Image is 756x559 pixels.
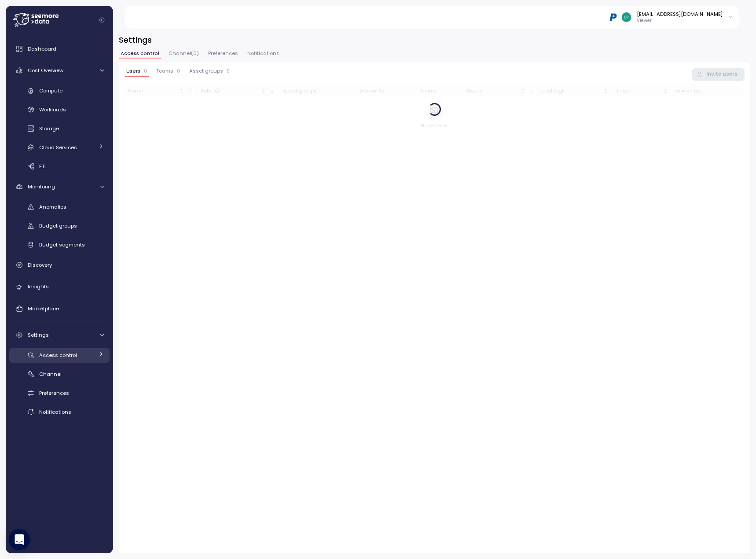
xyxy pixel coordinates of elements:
a: Insights [9,278,110,296]
a: Preferences [9,386,110,400]
span: Notifications [247,51,279,56]
a: Dashboard [9,40,110,58]
img: 68b03c81eca7ebbb46a2a292.PNG [609,12,618,22]
a: Notifications [9,405,110,419]
a: Budget groups [9,219,110,233]
a: Settings [9,326,110,344]
span: Access control [121,51,159,56]
span: Channel [39,371,62,378]
span: Marketplace [28,305,59,312]
a: Compute [9,84,110,98]
a: Channel [9,367,110,382]
span: Cost Overview [28,67,63,74]
img: 7ad3c78ce95743f3a0c87eed701eacc5 [622,12,631,22]
span: Anomalies [39,203,66,210]
p: 0 [177,68,180,74]
a: Discovery [9,256,110,274]
a: Monitoring [9,178,110,195]
span: Insights [28,283,49,290]
span: Workloads [39,106,66,113]
div: Open Intercom Messenger [9,529,30,550]
span: Asset groups [189,69,223,74]
button: Collapse navigation [96,17,107,23]
a: Budget segments [9,237,110,252]
h3: Settings [119,34,750,45]
div: [EMAIL_ADDRESS][DOMAIN_NAME] [637,11,723,18]
button: Invite users [692,68,745,81]
span: Access control [39,352,77,359]
a: Storage [9,121,110,136]
span: Preferences [39,390,69,397]
span: Invite users [706,69,738,81]
span: Compute [39,87,62,94]
span: Channel ( 0 ) [169,51,199,56]
a: Access control [9,348,110,363]
span: Settings [28,331,49,338]
span: ETL [39,163,47,170]
a: Cloud Services [9,140,110,154]
span: Monitoring [28,183,55,190]
a: Marketplace [9,300,110,317]
span: Cloud Services [39,144,77,151]
span: Users [126,69,140,74]
p: Viewer [637,18,723,24]
p: 0 [227,68,230,74]
span: Preferences [208,51,238,56]
span: Discovery [28,261,52,268]
span: Notifications [39,408,71,416]
span: Budget segments [39,241,85,248]
a: ETL [9,159,110,173]
a: Workloads [9,103,110,117]
span: Dashboard [28,45,56,52]
a: Cost Overview [9,62,110,79]
span: Teams [156,69,173,74]
a: Anomalies [9,200,110,214]
span: Storage [39,125,59,132]
span: Budget groups [39,222,77,229]
p: 0 [144,68,147,74]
